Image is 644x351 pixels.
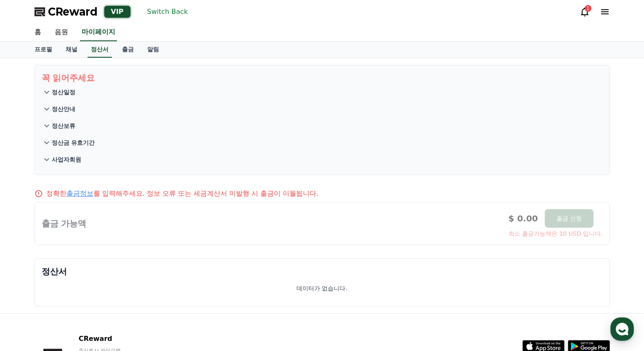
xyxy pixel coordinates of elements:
[42,134,603,151] button: 정산금 유효기간
[80,24,117,41] a: 마이페이지
[580,7,590,17] a: 1
[144,5,191,19] button: Switch Back
[42,151,603,168] button: 사업자회원
[34,5,98,19] a: CReward
[48,5,98,19] span: CReward
[42,72,603,84] p: 꼭 읽어주세요
[42,101,603,117] button: 정산안내
[56,267,109,288] a: 대화
[28,42,59,58] a: 프로필
[297,284,347,292] p: 데이터가 없습니다.
[27,279,32,286] span: 홈
[87,42,112,58] a: 정산서
[77,280,87,287] span: 대화
[42,117,603,134] button: 정산보류
[52,155,81,164] p: 사업자회원
[48,24,75,41] a: 음원
[42,266,603,277] p: 정산서
[52,105,75,113] p: 정산안내
[52,122,75,130] p: 정산보류
[52,88,75,96] p: 정산일정
[585,5,591,12] div: 1
[79,334,181,344] p: CReward
[52,138,95,147] p: 정산금 유효기간
[115,42,140,58] a: 출금
[28,24,48,41] a: 홈
[59,42,84,58] a: 채널
[42,84,603,101] button: 정산일정
[140,42,166,58] a: 알림
[104,6,130,18] div: VIP
[3,267,56,288] a: 홈
[46,189,319,199] p: 정확한 를 입력해주세요. 정보 오류 또는 세금계산서 미발행 시 출금이 이월됩니다.
[66,189,93,197] a: 출금정보
[109,267,162,288] a: 설정
[130,279,140,286] span: 설정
